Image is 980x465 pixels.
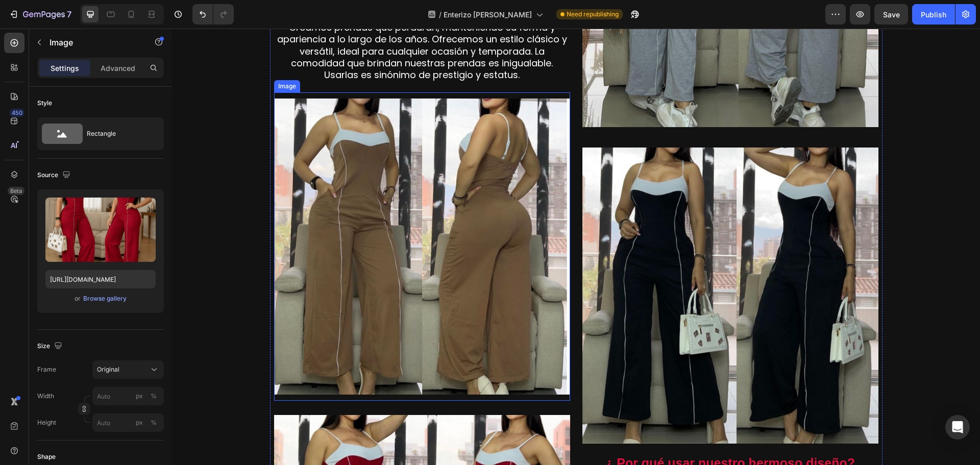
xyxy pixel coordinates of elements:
[874,4,908,25] button: Save
[83,293,127,304] button: Browse gallery
[883,10,900,19] span: Save
[45,198,156,262] img: preview-image
[410,119,706,415] img: gempages_576732242622022395-c136712d-e586-4fa0-995a-1f133dc95b04.jpg
[101,63,135,74] p: Advanced
[37,339,64,353] div: Size
[444,9,532,20] span: Enterizo [PERSON_NAME]
[83,294,127,303] div: Browse gallery
[133,390,145,402] button: %
[92,360,164,379] button: Original
[172,29,980,465] iframe: Design area
[151,418,157,427] div: %
[37,168,72,182] div: Source
[97,365,119,374] span: Original
[45,270,156,288] input: https://example.com/image.jpg
[945,415,970,439] div: Open Intercom Messenger
[8,187,24,195] div: Beta
[136,418,143,427] div: px
[151,391,157,401] div: %
[37,391,54,401] label: Width
[192,4,234,25] div: Undo/Redo
[102,70,398,366] img: gempages_576732242622022395-85e6601b-7f27-4df1-9274-b6270d5b4605.jpg
[37,418,56,427] label: Height
[912,4,955,25] button: Publish
[567,10,619,19] span: Need republishing
[67,8,71,20] p: 7
[92,387,164,405] input: px%
[921,9,946,20] div: Publish
[4,4,76,25] button: 7
[37,365,56,374] label: Frame
[87,122,149,145] div: Rectangle
[10,109,24,117] div: 450
[439,9,442,20] span: /
[148,390,160,402] button: px
[51,63,79,74] p: Settings
[75,292,81,305] span: or
[136,391,143,401] div: px
[37,452,56,461] div: Shape
[148,417,160,429] button: px
[133,417,145,429] button: %
[37,99,52,108] div: Style
[50,36,136,48] p: Image
[433,427,683,442] strong: ¿ Por qué usar nuestro hermoso diseño?
[92,413,164,432] input: px%
[104,53,126,62] div: Image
